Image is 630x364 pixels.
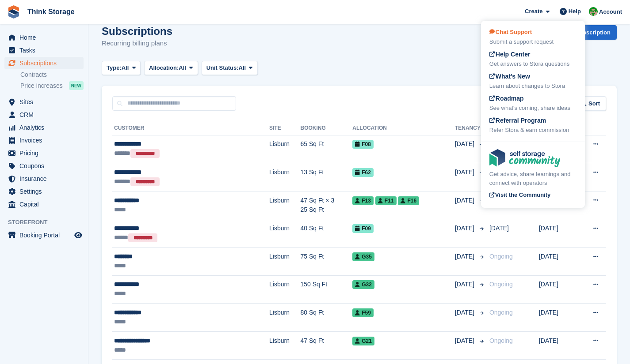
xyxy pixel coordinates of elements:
span: Insurance [19,173,73,185]
button: Allocation: All [144,61,198,75]
a: Think Storage [24,4,78,19]
p: Recurring billing plans [102,38,172,49]
td: 13 Sq Ft [301,163,353,191]
a: menu [4,229,84,241]
a: menu [4,109,84,121]
a: Referral Program Refer Stora & earn commission [489,116,577,135]
a: Roadmap See what's coming, share ideas [489,94,577,113]
a: What's New Learn about changes to Stora [489,72,577,90]
span: Type: [107,64,122,72]
span: F59 [352,308,374,317]
a: Preview store [73,230,84,240]
span: [DATE] [455,308,476,317]
td: 40 Sq Ft [301,219,353,248]
span: Chat Support [489,29,532,35]
a: menu [4,121,84,134]
td: 150 Sq Ft [301,275,353,304]
span: Tasks [19,44,73,56]
h1: Subscriptions [102,25,172,37]
div: Get answers to Stora questions [489,60,577,68]
span: Allocation: [149,64,179,72]
span: G35 [352,252,374,261]
span: Ongoing [489,309,513,316]
td: Lisburn [269,135,301,163]
span: Booking Portal [19,229,73,241]
div: Get advice, share learnings and connect with operators [489,170,577,187]
a: menu [4,147,84,159]
span: Account [599,8,622,16]
span: Storefront [8,218,88,227]
a: menu [4,96,84,108]
td: [DATE] [539,219,578,248]
a: menu [4,185,84,198]
a: menu [4,134,84,146]
span: F13 [352,196,374,205]
td: Lisburn [269,248,301,276]
span: Visit the Community [489,191,550,198]
span: F16 [398,196,419,205]
td: 75 Sq Ft [301,248,353,276]
a: Price increases NEW [20,81,84,90]
span: F62 [352,168,374,177]
a: menu [4,173,84,185]
span: F08 [352,140,374,149]
td: Lisburn [269,219,301,248]
span: Settings [19,185,73,198]
td: Lisburn [269,191,301,219]
span: F11 [375,196,397,205]
th: Tenancy [455,121,486,135]
th: Allocation [352,121,455,135]
span: [DATE] [455,252,476,261]
th: Site [269,121,301,135]
span: Create [525,7,542,16]
span: Ongoing [489,253,513,260]
td: [DATE] [539,331,578,360]
span: All [179,64,186,72]
a: menu [4,57,84,69]
span: [DATE] [455,336,476,345]
span: F09 [352,224,374,233]
td: [DATE] [539,304,578,332]
span: All [239,64,246,72]
span: What's New [489,73,530,80]
td: [DATE] [539,248,578,276]
span: Ongoing [489,281,513,288]
div: Refer Stora & earn commission [489,126,577,135]
div: Learn about changes to Stora [489,82,577,90]
img: community-logo-e120dcb29bea30313fccf008a00513ea5fe9ad107b9d62852cae38739ed8438e.svg [489,149,560,167]
span: Analytics [19,121,73,134]
span: Help [569,7,581,16]
span: Price increases [20,82,63,90]
div: NEW [69,81,84,90]
img: Sarah Mackie [589,7,598,16]
span: Help Center [489,51,531,58]
td: 80 Sq Ft [301,304,353,332]
span: All [122,64,129,72]
span: Home [19,31,73,44]
a: menu [4,31,84,44]
a: menu [4,198,84,210]
div: Submit a support request [489,38,577,46]
span: [DATE] [489,225,509,232]
td: 65 Sq Ft [301,135,353,163]
a: menu [4,44,84,56]
a: menu [4,160,84,172]
td: 47 Sq Ft [301,331,353,360]
td: Lisburn [269,275,301,304]
span: Capital [19,198,73,210]
a: Contracts [20,71,84,79]
span: Subscriptions [19,57,73,69]
td: [DATE] [539,275,578,304]
div: See what's coming, share ideas [489,104,577,113]
span: G21 [352,337,374,345]
img: stora-icon-8386f47178a22dfd0bd8f6a31ec36ba5ce8667c1dd55bd0f319d3a0aa187defe.svg [7,5,20,19]
span: [DATE] [455,196,476,205]
span: Pricing [19,147,73,159]
span: Referral Program [489,117,546,124]
span: Coupons [19,160,73,172]
td: Lisburn [269,331,301,360]
span: [DATE] [455,139,476,149]
span: Roadmap [489,95,524,102]
span: Unit Status: [206,64,239,72]
button: Type: All [102,61,141,75]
